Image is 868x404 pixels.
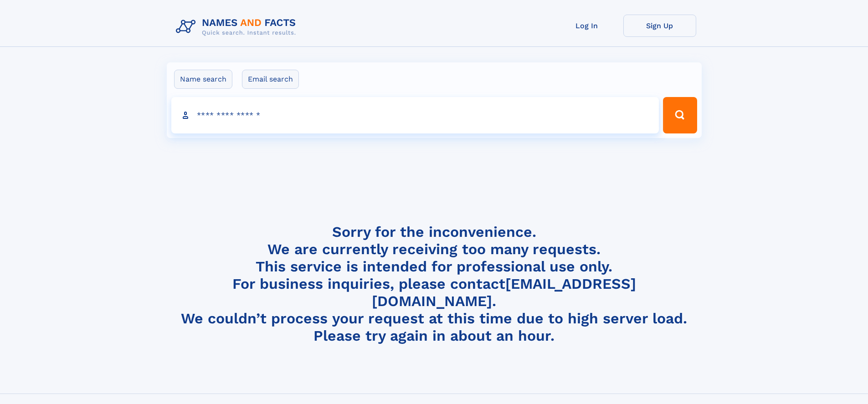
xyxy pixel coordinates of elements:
[172,223,696,345] h4: Sorry for the inconvenience. We are currently receiving too many requests. This service is intend...
[623,15,696,37] a: Sign Up
[171,97,659,133] input: search input
[550,15,623,37] a: Log In
[372,275,636,310] a: [EMAIL_ADDRESS][DOMAIN_NAME]
[172,15,303,39] img: Logo Names and Facts
[663,97,697,133] button: Search Button
[242,70,299,89] label: Email search
[174,70,232,89] label: Name search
